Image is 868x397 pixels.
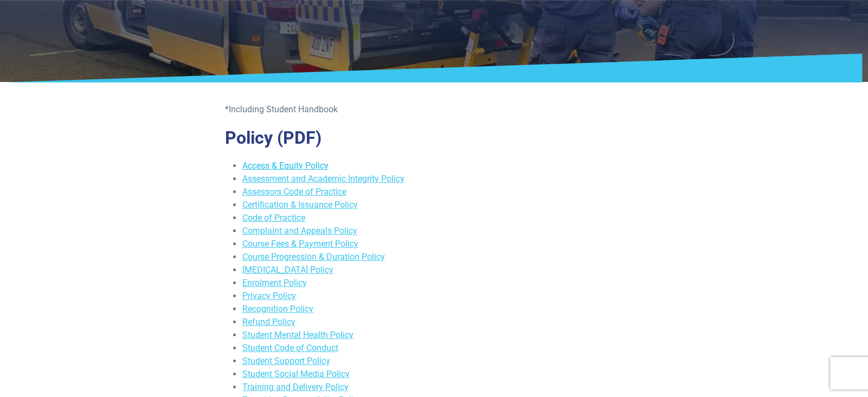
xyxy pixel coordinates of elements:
a: Enrolment Policy [242,278,307,288]
a: Student Code of Conduct [242,343,338,353]
p: *Including Student Handbook [225,103,644,116]
a: Assessors Code of Practice [242,187,346,197]
a: Student Mental Health Policy [242,330,353,340]
a: Refund Policy [242,317,295,327]
a: Complaint and Appeals Policy [242,226,357,236]
h2: Policy (PDF) [225,127,644,148]
a: Course Fees & Payment Policy [242,239,358,249]
a: Course Progression & Duration Policy [242,252,385,262]
a: Privacy Policy [242,291,296,301]
a: Code of Practice [242,213,305,223]
a: Training and Delivery Policy [242,382,349,392]
a: Assessment and Academic Integrity Policy [242,174,404,184]
a: [MEDICAL_DATA] Policy [242,265,333,275]
a: Student Social Media Policy [242,369,350,379]
a: Recognition Policy [242,304,313,314]
a: Student Support Policy [242,356,330,366]
a: Certification & Issuance Policy [242,200,358,210]
a: Access & Equity Policy [242,161,329,171]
